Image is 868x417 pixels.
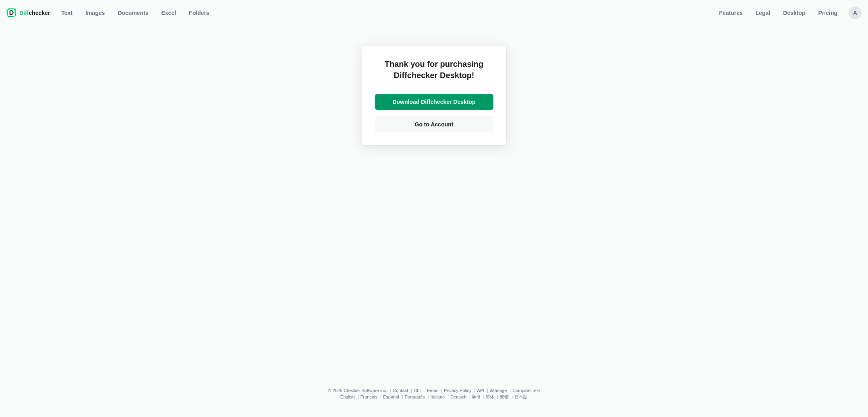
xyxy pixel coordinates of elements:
[184,6,214,19] button: Folders
[514,394,528,399] a: 日本語
[405,394,425,399] a: Português
[500,394,509,399] a: 繁體
[187,9,211,17] span: Folders
[19,10,29,16] span: Diff
[490,388,507,393] a: iManage
[477,388,484,393] a: API
[375,94,493,110] a: Download Diffchecker Desktop
[81,6,110,19] a: Images
[485,394,494,399] a: 简体
[781,9,807,17] span: Desktop
[778,6,810,19] a: Desktop
[160,9,178,17] span: Excel
[383,394,399,399] a: Español
[340,394,355,399] a: English
[444,388,471,393] a: Privacy Policy
[751,6,775,19] a: Legal
[19,9,50,17] span: checker
[391,98,477,106] span: Download Diffchecker Desktop
[414,388,421,393] a: CLI
[375,58,493,87] h2: Thank you for purchasing Diffchecker Desktop!
[849,6,862,19] button: A
[6,8,16,18] img: Diffchecker logo
[450,394,466,399] a: Deutsch
[413,120,455,128] span: Go to Account
[375,116,493,132] a: Go to Account
[360,394,377,399] a: Français
[431,394,445,399] a: Italiano
[714,6,747,19] a: Features
[426,388,438,393] a: Terms
[512,388,540,393] a: Compare Text
[814,6,842,19] a: Pricing
[393,388,408,393] a: Contact
[56,6,77,19] a: Text
[113,6,153,19] a: Documents
[754,9,772,17] span: Legal
[472,394,480,399] a: हिन्दी
[717,9,744,17] span: Features
[60,9,74,17] span: Text
[157,6,181,19] a: Excel
[328,388,393,393] li: © 2025 Checker Software Inc.
[817,9,839,17] span: Pricing
[84,9,106,17] span: Images
[116,9,150,17] span: Documents
[6,6,50,19] a: Diffchecker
